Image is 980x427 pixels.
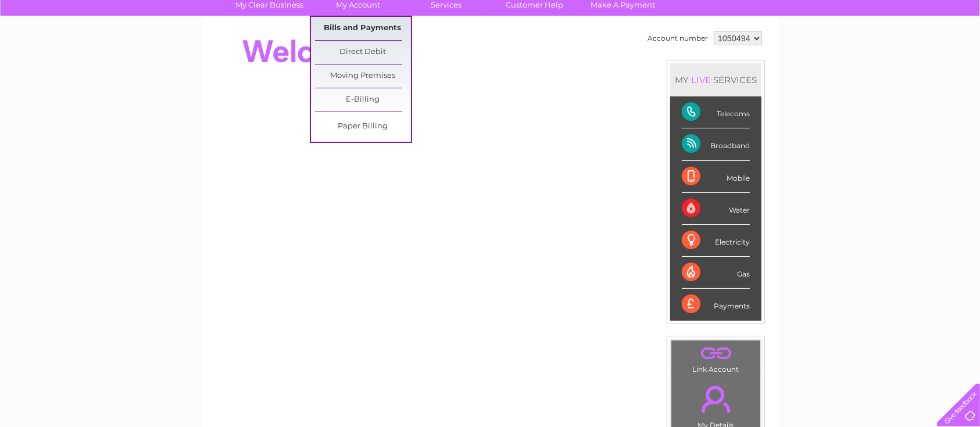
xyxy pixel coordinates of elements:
[682,193,750,225] div: Water
[775,49,797,58] a: Water
[689,74,713,85] div: LIVE
[804,49,830,58] a: Energy
[671,340,761,376] td: Link Account
[682,289,750,320] div: Payments
[682,96,750,128] div: Telecoms
[315,17,411,40] a: Bills and Payments
[670,63,761,96] div: MY SERVICES
[682,128,750,160] div: Broadband
[315,41,411,64] a: Direct Debit
[761,6,841,20] a: 0333 014 3131
[682,225,750,257] div: Electricity
[674,343,757,364] a: .
[216,6,766,56] div: Clear Business is a trading name of Verastar Limited (registered in [GEOGRAPHIC_DATA] No. 3667643...
[315,115,411,138] a: Paper Billing
[34,30,94,66] img: logo.png
[645,28,711,48] td: Account number
[903,49,931,58] a: Contact
[315,64,411,88] a: Moving Premises
[942,49,969,58] a: Log out
[315,88,411,112] a: E-Billing
[879,49,896,58] a: Blog
[837,49,872,58] a: Telecoms
[682,161,750,193] div: Mobile
[682,257,750,289] div: Gas
[674,379,757,419] a: .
